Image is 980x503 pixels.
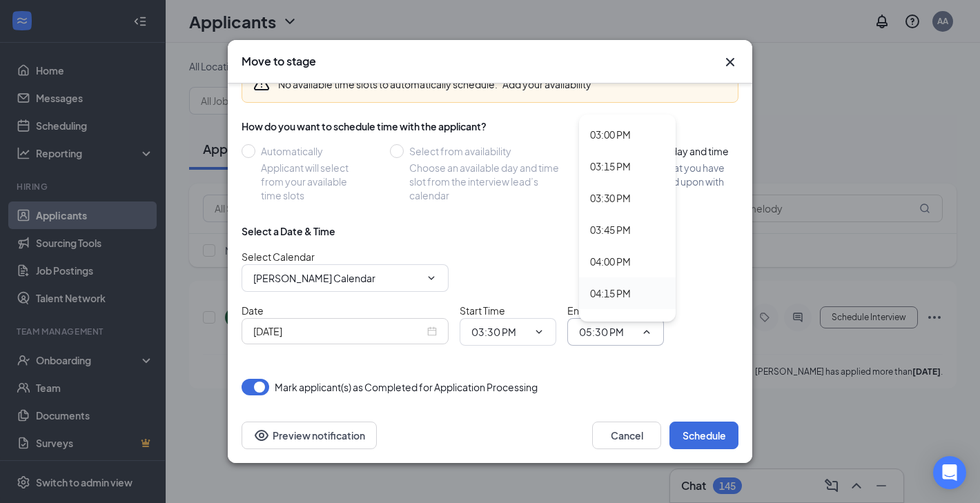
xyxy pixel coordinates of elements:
div: Open Intercom Messenger [933,456,966,489]
span: Date [242,304,264,317]
input: End time [579,324,636,339]
div: 03:15 PM [590,159,631,174]
div: 04:15 PM [590,286,631,301]
span: Select Calendar [242,250,315,263]
span: Mark applicant(s) as Completed for Application Processing [275,379,538,395]
div: 04:30 PM [590,317,631,333]
svg: Cross [722,54,738,70]
svg: ChevronDown [533,326,545,337]
div: 03:00 PM [590,127,631,142]
div: Select a Date & Time [242,224,335,238]
span: Start Time [460,304,505,317]
svg: Warning [253,75,270,92]
h3: Move to stage [242,54,316,69]
button: Schedule [669,422,738,449]
button: Close [722,54,738,70]
div: How do you want to schedule time with the applicant? [242,119,738,133]
input: Sep 17, 2025 [253,324,424,339]
svg: Eye [253,427,270,444]
svg: ChevronUp [641,326,652,337]
div: 03:30 PM [590,190,631,206]
div: No available time slots to automatically schedule. [278,77,591,91]
div: 04:00 PM [590,254,631,269]
input: Start time [471,324,528,339]
button: Add your availability [502,77,591,91]
svg: ChevronDown [426,273,437,284]
button: Preview notificationEye [242,422,377,449]
div: 03:45 PM [590,222,631,237]
span: End Time [567,304,609,317]
button: Cancel [592,422,661,449]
